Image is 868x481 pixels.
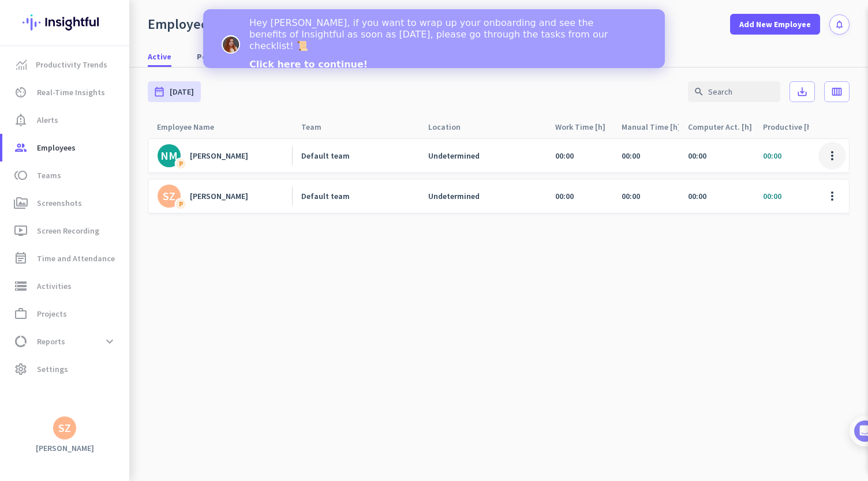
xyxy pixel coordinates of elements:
[835,20,844,29] i: notifications
[301,119,335,135] div: Team
[428,151,480,161] div: Undetermined
[14,362,28,376] i: settings
[796,86,808,97] i: save_alt
[2,189,129,217] a: perm_mediaScreenshots
[428,191,480,201] div: Undetermined
[622,191,640,201] span: 00:00
[37,279,72,293] span: Activities
[148,16,215,33] div: Employees
[14,113,28,127] i: notification_important
[790,81,815,102] button: save_alt
[37,113,58,127] span: Alerts
[730,14,820,35] button: Add New Employee
[739,18,811,30] span: Add New Employee
[37,85,105,99] span: Real-Time Insights
[763,151,781,161] span: 00:00
[829,14,850,35] button: notifications
[688,151,706,161] span: 00:00
[197,51,229,62] span: Pending
[688,119,754,135] div: Computer Act. [h]
[170,86,194,97] span: [DATE]
[555,151,574,161] span: 00:00
[622,119,679,135] div: Manual Time [h]
[2,355,129,383] a: settingsSettings
[688,191,706,201] span: 00:00
[175,157,187,170] div: P
[763,191,781,201] span: 00:00
[154,86,165,97] i: date_range
[2,134,129,161] a: groupEmployees
[158,144,292,167] a: NMP[PERSON_NAME]
[14,251,28,265] i: event_note
[175,198,187,210] div: P
[148,51,171,62] span: Active
[37,168,61,182] span: Teams
[2,300,129,328] a: work_outlineProjects
[818,182,846,210] button: more_vert
[301,151,419,161] a: Default team
[16,59,27,70] img: menu-item
[2,328,129,355] a: data_usageReportsexpand_more
[2,245,129,272] a: event_noteTime and Attendance
[818,142,846,170] button: more_vert
[37,251,115,265] span: Time and Attendance
[2,161,129,189] a: tollTeams
[2,106,129,134] a: notification_importantAlerts
[157,119,228,135] div: Employee Name
[37,141,76,155] span: Employees
[163,190,175,202] div: SZ
[46,50,164,62] a: Click here to continue!
[37,307,67,321] span: Projects
[14,168,28,182] i: toll
[622,151,640,161] span: 00:00
[14,85,28,99] i: av_timer
[37,196,82,210] span: Screenshots
[14,141,28,155] i: group
[99,331,120,352] button: expand_more
[301,151,350,161] div: Default team
[688,81,780,102] input: Search
[2,51,129,78] a: menu-itemProductivity Trends
[555,191,574,201] span: 00:00
[14,307,28,321] i: work_outline
[301,191,419,201] a: Default team
[36,58,107,72] span: Productivity Trends
[14,224,28,238] i: ondemand_video
[203,9,665,68] iframe: Intercom live chat banner
[37,335,65,348] span: Reports
[160,150,178,161] div: NM
[14,279,28,293] i: storage
[158,185,292,208] a: SZP[PERSON_NAME]
[37,224,99,238] span: Screen Recording
[14,196,28,210] i: perm_media
[555,119,612,135] div: Work Time [h]
[2,78,129,106] a: av_timerReal-Time Insights
[58,422,71,434] div: SZ
[37,362,68,376] span: Settings
[831,86,843,97] i: calendar_view_week
[694,87,704,97] i: search
[190,151,248,161] div: [PERSON_NAME]
[2,272,129,300] a: storageActivities
[14,335,28,348] i: data_usage
[428,119,474,135] div: Location
[190,191,248,201] div: [PERSON_NAME]
[301,191,350,201] div: Default team
[763,119,828,135] div: Productive [h]
[824,81,850,102] button: calendar_view_week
